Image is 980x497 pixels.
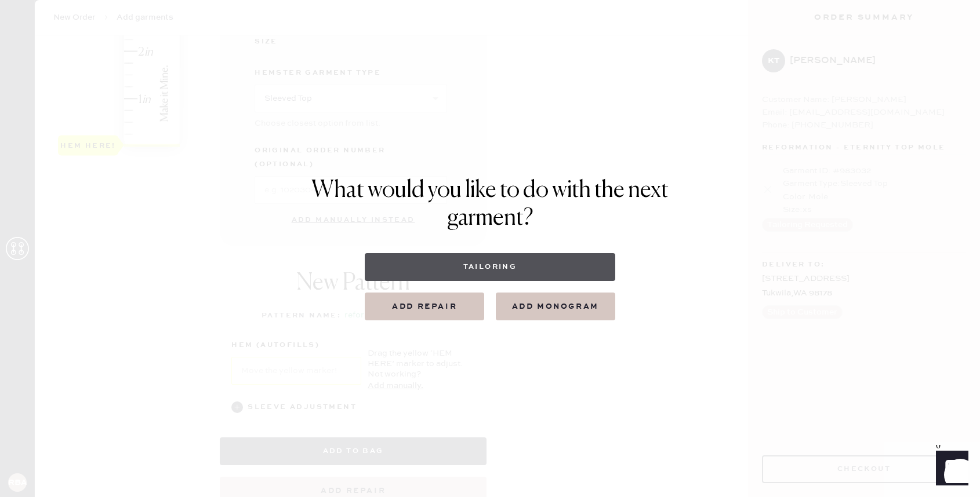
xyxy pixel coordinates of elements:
[365,253,615,281] button: Tailoring
[925,445,975,495] iframe: Front Chat
[365,293,484,320] button: Add repair
[311,177,669,232] h1: What would you like to do with the next garment?
[496,293,615,320] button: add monogram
